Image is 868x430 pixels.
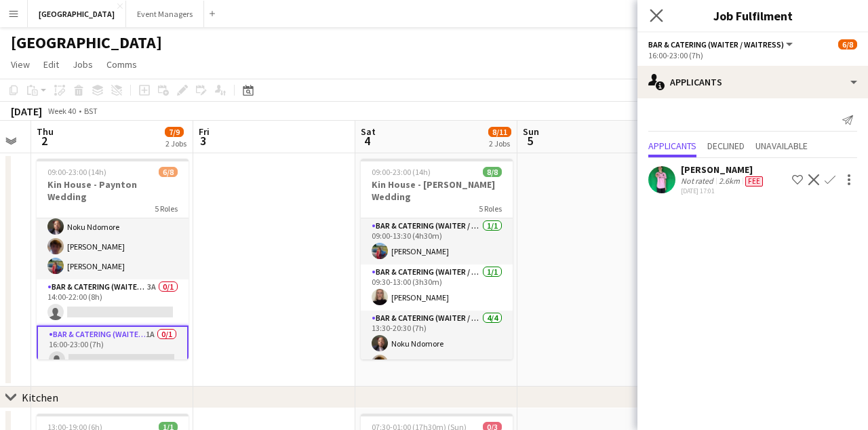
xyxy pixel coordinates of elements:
[489,138,511,149] div: 2 Jobs
[361,125,376,138] span: Sat
[361,265,513,311] app-card-role: Bar & Catering (Waiter / waitress)1/109:30-13:00 (3h30m)[PERSON_NAME]
[637,66,868,98] div: Applicants
[521,133,539,149] span: 5
[37,159,189,359] app-job-card: 09:00-23:00 (14h)6/8Kin House - Paynton Wedding5 Roles[PERSON_NAME]Bar & Catering (Waiter / waitr...
[648,141,696,151] span: Applicants
[483,167,502,177] span: 8/8
[37,174,189,279] app-card-role: Bar & Catering (Waiter / waitress)4/413:30-20:30 (7h)[PERSON_NAME]Noku Ndomore[PERSON_NAME][PERSO...
[681,187,766,195] div: [DATE] 17:01
[47,167,106,177] span: 09:00-23:00 (14h)
[22,391,58,404] div: Kitchen
[28,1,126,27] button: [GEOGRAPHIC_DATA]
[681,176,716,187] div: Not rated
[126,1,204,27] button: Event Managers
[37,125,54,138] span: Thu
[101,56,142,73] a: Comms
[165,127,184,137] span: 7/9
[35,133,54,149] span: 2
[45,106,79,116] span: Week 40
[361,178,513,203] h3: Kin House - [PERSON_NAME] Wedding
[681,163,766,176] div: [PERSON_NAME]
[73,58,93,71] span: Jobs
[743,176,766,187] div: Crew has different fees then in role
[648,50,857,60] div: 16:00-23:00 (7h)
[648,39,784,50] span: Bar & Catering (Waiter / waitress)
[199,125,210,138] span: Fri
[838,39,857,50] span: 6/8
[361,159,513,359] app-job-card: 09:00-23:00 (14h)8/8Kin House - [PERSON_NAME] Wedding5 RolesBar & Catering (Waiter / waitress)1/1...
[488,127,511,137] span: 8/11
[523,125,539,138] span: Sun
[159,167,178,177] span: 6/8
[37,178,189,203] h3: Kin House - Paynton Wedding
[197,133,210,149] span: 3
[745,176,763,187] span: Fee
[716,176,743,187] div: 2.6km
[43,58,59,71] span: Edit
[38,56,64,73] a: Edit
[359,133,376,149] span: 4
[165,138,186,149] div: 2 Jobs
[155,203,178,214] span: 5 Roles
[84,106,98,116] div: BST
[361,218,513,265] app-card-role: Bar & Catering (Waiter / waitress)1/109:00-13:30 (4h30m)[PERSON_NAME]
[755,141,808,151] span: Unavailable
[67,56,98,73] a: Jobs
[11,33,162,53] h1: [GEOGRAPHIC_DATA]
[11,58,30,71] span: View
[637,7,868,24] h3: Job Fulfilment
[37,279,189,326] app-card-role: Bar & Catering (Waiter / waitress)3A0/114:00-22:00 (8h)
[372,167,431,177] span: 09:00-23:00 (14h)
[37,326,189,374] app-card-role: Bar & Catering (Waiter / waitress)1A0/116:00-23:00 (7h)
[5,56,35,73] a: View
[707,141,745,151] span: Declined
[106,58,137,71] span: Comms
[361,311,513,416] app-card-role: Bar & Catering (Waiter / waitress)4/413:30-20:30 (7h)Noku Ndomore[PERSON_NAME]
[648,39,795,50] button: Bar & Catering (Waiter / waitress)
[479,203,502,214] span: 5 Roles
[11,104,42,118] div: [DATE]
